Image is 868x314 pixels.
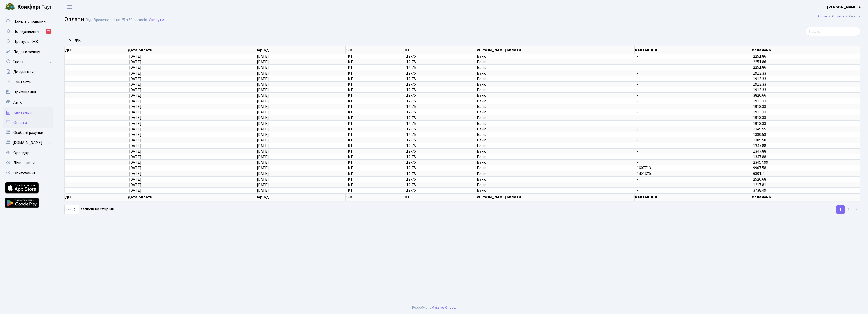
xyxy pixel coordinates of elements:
[477,93,633,98] span: Банк
[129,82,141,87] span: [DATE]
[13,79,31,85] span: Контакти
[129,104,141,109] span: [DATE]
[17,3,41,11] b: Комфорт
[406,93,473,98] span: 12-75
[13,100,22,105] span: Авто
[753,137,766,143] span: 1389.58
[635,193,751,201] th: Квитаніція
[753,165,766,171] span: 9907.58
[477,160,633,164] span: Банк
[637,99,749,103] span: -
[348,71,402,75] span: КТ
[477,110,633,114] span: Банк
[257,149,269,154] span: [DATE]
[257,143,269,149] span: [DATE]
[348,183,402,187] span: КТ
[637,116,749,120] span: -
[753,132,766,137] span: 1389.58
[406,177,473,181] span: 12-75
[406,82,473,86] span: 12-75
[477,122,633,126] span: Банк
[751,193,860,201] th: Оплачено
[753,115,766,121] span: 1913.33
[406,60,473,64] span: 12-75
[477,99,633,103] span: Банк
[129,70,141,76] span: [DATE]
[753,160,768,165] span: 23454.99
[257,76,269,82] span: [DATE]
[637,166,749,170] span: 1607713
[348,60,402,64] span: КТ
[406,105,473,109] span: 12-75
[129,132,141,137] span: [DATE]
[257,188,269,193] span: [DATE]
[17,3,53,11] span: Таун
[348,144,402,148] span: КТ
[13,19,47,24] span: Панель управління
[477,77,633,81] span: Банк
[406,127,473,131] span: 12-75
[753,87,766,93] span: 1913.33
[753,177,766,182] span: 2520.68
[753,171,764,177] span: 6301.7
[635,46,751,54] th: Квитаніція
[844,205,852,214] a: 2
[406,71,473,75] span: 12-75
[637,144,749,148] span: -
[751,46,860,54] th: Оплачено
[348,122,402,126] span: КТ
[3,117,53,128] a: Оплати
[637,88,749,92] span: -
[129,59,141,65] span: [DATE]
[348,166,402,170] span: КТ
[348,116,402,120] span: КТ
[257,160,269,165] span: [DATE]
[637,66,749,70] span: -
[63,3,76,11] button: Переключити навігацію
[753,109,766,115] span: 1913.33
[836,205,845,214] a: 1
[255,46,346,54] th: Період
[129,137,141,143] span: [DATE]
[348,172,402,176] span: КТ
[348,149,402,153] span: КТ
[348,77,402,81] span: КТ
[348,110,402,114] span: КТ
[406,116,473,120] span: 12-75
[637,93,749,98] span: -
[3,57,53,67] a: Спорт
[753,149,766,154] span: 1347.88
[406,66,473,70] span: 12-75
[257,54,269,59] span: [DATE]
[346,193,404,201] th: ЖК
[852,205,860,214] a: >
[64,205,79,214] select: записів на сторінці
[129,165,141,171] span: [DATE]
[129,182,141,188] span: [DATE]
[406,166,473,170] span: 12-75
[129,149,141,154] span: [DATE]
[753,76,766,82] span: 1913.33
[257,59,269,65] span: [DATE]
[475,193,635,201] th: [PERSON_NAME] оплати
[348,138,402,142] span: КТ
[753,65,766,70] span: 2251.86
[477,105,633,109] span: Банк
[129,143,141,149] span: [DATE]
[475,46,635,54] th: [PERSON_NAME] оплати
[477,71,633,75] span: Банк
[129,76,141,82] span: [DATE]
[129,177,141,182] span: [DATE]
[257,115,269,121] span: [DATE]
[753,121,766,126] span: 1913.33
[637,188,749,192] span: -
[257,109,269,115] span: [DATE]
[3,97,53,107] a: Авто
[477,183,633,187] span: Банк
[3,27,53,37] a: Повідомлення23
[348,54,402,58] span: КТ
[477,172,633,176] span: Банк
[129,93,141,98] span: [DATE]
[753,98,766,104] span: 1913.33
[13,49,40,55] span: Подати заявку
